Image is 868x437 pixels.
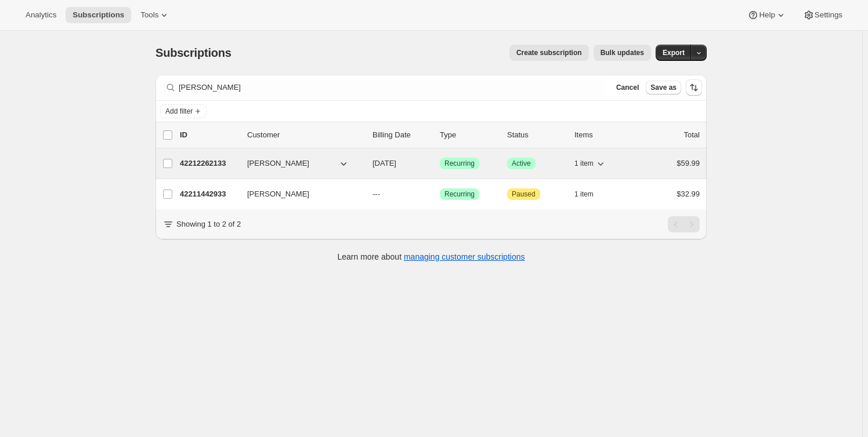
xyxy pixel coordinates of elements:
[740,7,793,23] button: Help
[180,129,238,141] p: ID
[574,190,594,199] span: 1 item
[247,129,363,141] p: Customer
[815,10,842,20] span: Settings
[686,79,702,96] button: Sort the results
[180,188,238,200] p: 42211442933
[444,190,475,199] span: Recurring
[160,104,207,118] button: Add filter
[668,216,700,232] nav: Pagination
[574,186,606,202] button: 1 item
[512,159,531,168] span: Active
[656,45,692,61] button: Export
[650,83,677,92] span: Save as
[180,155,700,172] div: 42212262133[PERSON_NAME][DATE]SuccessRecurringSuccessActive1 item$59.99
[646,81,681,94] button: Save as
[26,10,56,20] span: Analytics
[440,129,498,141] div: Type
[594,45,651,61] button: Bulk updates
[612,81,643,94] button: Cancel
[759,10,775,20] span: Help
[444,159,475,168] span: Recurring
[509,45,589,61] button: Create subscription
[677,190,700,198] span: $32.99
[155,46,232,59] span: Subscriptions
[663,48,685,57] span: Export
[73,10,124,20] span: Subscriptions
[338,251,525,263] p: Learn more about
[796,7,849,23] button: Settings
[601,48,644,57] span: Bulk updates
[133,7,177,23] button: Tools
[176,218,241,230] p: Showing 1 to 2 of 2
[180,129,700,141] div: IDCustomerBilling DateTypeStatusItemsTotal
[372,159,396,167] span: [DATE]
[516,48,582,57] span: Create subscription
[404,252,525,261] a: managing customer subscriptions
[247,158,309,169] span: [PERSON_NAME]
[372,129,431,141] p: Billing Date
[180,158,238,169] p: 42212262133
[574,159,594,168] span: 1 item
[240,185,356,203] button: [PERSON_NAME]
[574,129,632,141] div: Items
[165,107,193,116] span: Add filter
[179,79,605,96] input: Filter subscribers
[512,190,536,199] span: Paused
[684,129,700,141] p: Total
[140,10,158,20] span: Tools
[507,129,565,141] p: Status
[180,186,700,202] div: 42211442933[PERSON_NAME]---SuccessRecurringAttentionPaused1 item$32.99
[240,154,356,173] button: [PERSON_NAME]
[247,188,309,200] span: [PERSON_NAME]
[19,7,63,23] button: Analytics
[372,190,380,198] span: ---
[66,7,131,23] button: Subscriptions
[616,83,639,92] span: Cancel
[574,155,606,172] button: 1 item
[677,159,700,167] span: $59.99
